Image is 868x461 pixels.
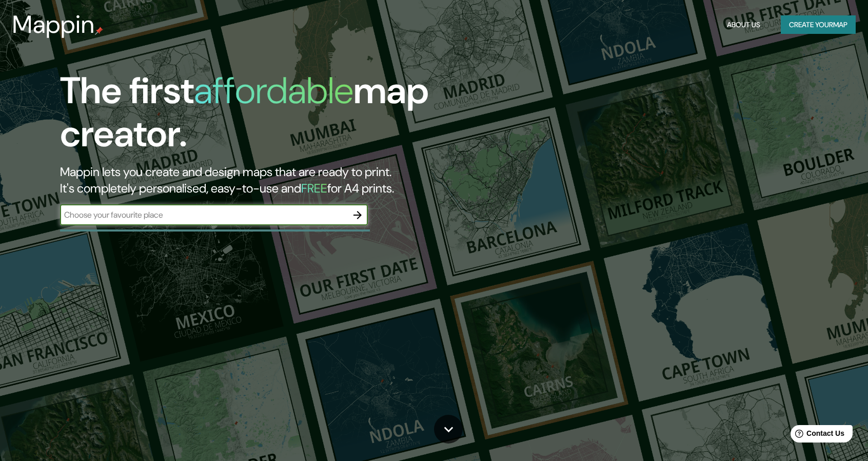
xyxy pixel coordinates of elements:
h2: Mappin lets you create and design maps that are ready to print. It's completely personalised, eas... [60,164,494,197]
button: Create yourmap [781,15,856,34]
h3: Mappin [12,10,95,39]
h1: The first map creator. [60,69,494,164]
button: About Us [723,15,764,34]
input: Choose your favourite place [60,209,347,221]
h1: affordable [194,67,353,114]
iframe: Help widget launcher [777,421,857,450]
h5: FREE [301,180,327,196]
img: mappin-pin [95,27,103,35]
